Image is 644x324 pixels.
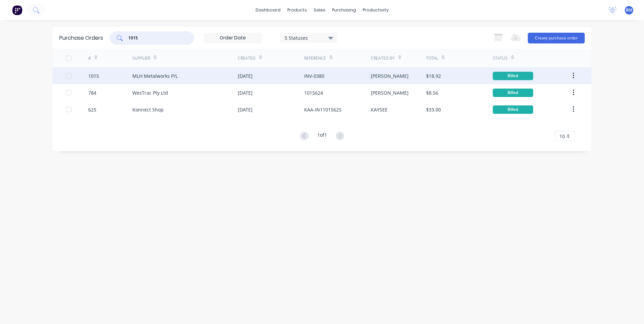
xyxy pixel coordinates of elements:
[310,5,329,15] div: sales
[371,89,409,96] div: [PERSON_NAME]
[371,72,409,79] div: [PERSON_NAME]
[304,106,342,113] div: KAA-IN11015625
[238,55,256,61] div: Created
[426,55,438,61] div: Total
[59,34,103,42] div: Purchase Orders
[284,5,310,15] div: products
[88,72,99,79] div: 1015
[359,5,392,15] div: productivity
[371,55,395,61] div: Created By
[426,89,438,96] div: $8.56
[204,33,261,43] input: Order Date
[88,55,91,61] div: #
[128,35,184,41] input: Search purchase orders...
[559,133,565,140] span: 10
[371,106,388,113] div: KAYSEE
[304,55,326,61] div: Reference
[493,55,508,61] div: Status
[528,33,585,43] button: Create purchase order
[304,72,324,79] div: INV-0380
[12,5,22,15] img: Factory
[426,72,441,79] div: $18.92
[317,131,327,141] div: 1 of 1
[238,106,253,113] div: [DATE]
[238,72,253,79] div: [DATE]
[88,106,96,113] div: 625
[132,55,150,61] div: Supplier
[132,106,164,113] div: Konnect Shop
[493,89,533,97] div: Billed
[329,5,359,15] div: purchasing
[304,89,323,96] div: 1015624
[252,5,284,15] a: dashboard
[88,89,96,96] div: 784
[238,89,253,96] div: [DATE]
[493,105,533,114] div: Billed
[426,106,441,113] div: $33.00
[493,72,533,80] div: Billed
[132,72,178,79] div: MLH Metalworks P/L
[132,89,168,96] div: WesTrac Pty Ltd
[626,7,632,13] span: BM
[285,34,333,41] div: 5 Statuses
